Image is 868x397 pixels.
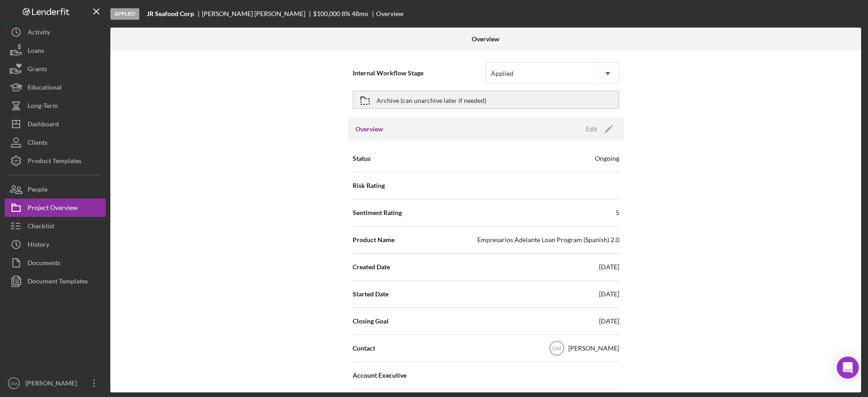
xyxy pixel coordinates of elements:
span: Product Name [353,235,394,244]
div: [PERSON_NAME] [PERSON_NAME] [202,10,313,17]
span: Internal Workflow Stage [353,68,486,78]
div: Project Overview [28,198,78,219]
button: Project Overview [5,198,106,217]
div: Loans [28,41,44,62]
div: Ongoing [595,154,619,163]
div: Edit [586,122,597,136]
button: Activity [5,23,106,41]
div: Product Templates [28,152,81,172]
div: Documents [28,254,60,274]
span: Created Date [353,262,390,272]
div: Checklist [28,217,54,238]
button: Dashboard [5,115,106,133]
button: Clients [5,133,106,152]
div: Applied [110,8,139,20]
div: Dashboard [28,115,59,136]
div: Document Templates [28,272,88,293]
div: 8 % [342,10,350,17]
span: $100,000 [313,10,340,17]
button: History [5,235,106,254]
button: Documents [5,254,106,272]
h3: Overview [355,125,383,134]
button: Edit [580,122,617,136]
div: Empresarios Adelante Loan Program (Spanish) 2.0 [477,235,619,244]
span: Sentiment Rating [353,208,402,217]
text: GM [552,346,561,352]
div: Grants [28,60,47,80]
div: 48 mo [352,10,368,17]
span: Risk Rating [353,181,385,190]
div: Activity [28,23,50,44]
button: Long-Term [5,96,106,115]
span: Started Date [353,289,388,299]
button: Loans [5,41,106,60]
text: GM [10,381,17,386]
div: People [28,180,47,201]
div: Applied [491,70,514,77]
button: Archive (can unarchive later if needed) [353,91,619,109]
span: Contact [353,344,375,353]
div: Archive (can unarchive later if needed) [377,91,486,108]
button: People [5,180,106,198]
div: 5 [616,208,619,217]
b: Overview [472,35,499,43]
button: Checklist [5,217,106,235]
div: Clients [28,133,47,154]
div: [DATE] [599,317,619,326]
div: Open Intercom Messenger [837,357,859,379]
div: Educational [28,78,62,99]
button: GM[PERSON_NAME] [5,374,106,392]
div: Overview [376,10,404,17]
div: [DATE] [599,262,619,272]
span: Status [353,154,371,163]
button: Educational [5,78,106,96]
div: [DATE] [599,289,619,299]
b: JR Seafood Corp [147,10,194,17]
button: Product Templates [5,152,106,170]
div: [PERSON_NAME] [23,374,83,395]
button: Grants [5,60,106,78]
span: Closing Goal [353,317,388,326]
span: Account Executive [353,371,406,380]
div: [PERSON_NAME] [568,344,619,353]
button: Document Templates [5,272,106,290]
div: Long-Term [28,96,58,117]
div: History [28,235,49,256]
